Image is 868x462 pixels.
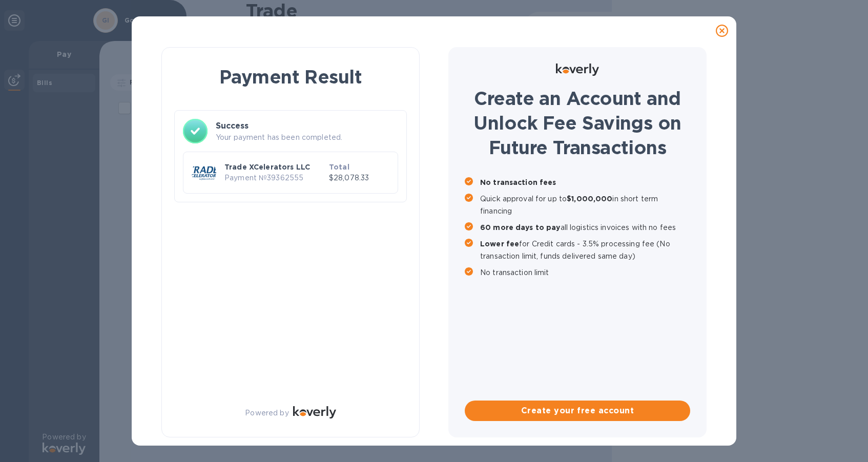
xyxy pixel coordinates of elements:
[224,162,325,172] p: Trade XCelerators LLC
[480,193,690,217] p: Quick approval for up to in short term financing
[567,195,612,203] b: $1,000,000
[329,173,389,183] p: $28,078.33
[556,64,599,76] img: Logo
[473,405,682,417] span: Create your free account
[224,173,325,183] p: Payment № 39362555
[480,240,519,248] b: Lower fee
[245,408,288,418] p: Powered by
[480,223,561,232] b: 60 more days to pay
[293,406,336,418] img: Logo
[480,266,690,279] p: No transaction limit
[480,238,690,262] p: for Credit cards - 3.5% processing fee (No transaction limit, funds delivered same day)
[480,178,556,186] b: No transaction fees
[465,401,690,421] button: Create your free account
[465,86,690,160] h1: Create an Account and Unlock Fee Savings on Future Transactions
[329,163,349,171] b: Total
[216,120,398,132] h3: Success
[480,221,690,234] p: all logistics invoices with no fees
[178,64,403,90] h1: Payment Result
[216,132,398,143] p: Your payment has been completed.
